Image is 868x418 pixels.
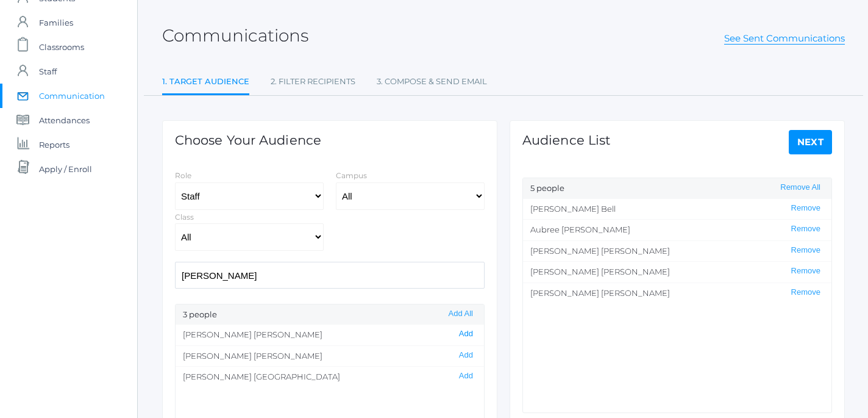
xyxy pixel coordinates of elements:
[176,325,484,345] li: [PERSON_NAME] [PERSON_NAME]
[175,133,321,147] h1: Choose Your Audience
[175,171,191,180] label: Role
[39,157,92,181] span: Apply / Enroll
[455,329,477,339] button: Add
[788,266,824,276] button: Remove
[455,371,477,381] button: Add
[788,287,824,298] button: Remove
[445,309,477,319] button: Add All
[176,304,484,325] div: 3 people
[377,70,487,94] a: 3. Compose & Send Email
[175,262,485,288] input: Filter by name
[162,70,249,96] a: 1. Target Audience
[523,240,831,262] li: [PERSON_NAME] [PERSON_NAME]
[39,59,57,84] span: Staff
[777,182,824,193] button: Remove All
[336,171,367,180] label: Campus
[39,10,73,35] span: Families
[176,366,484,387] li: [PERSON_NAME] [GEOGRAPHIC_DATA]
[788,203,824,214] button: Remove
[39,35,84,59] span: Classrooms
[522,133,611,147] h1: Audience List
[724,32,845,45] a: See Sent Communications
[455,350,477,361] button: Add
[789,130,833,154] a: Next
[788,224,824,234] button: Remove
[523,219,831,240] li: Aubree [PERSON_NAME]
[162,26,308,45] h2: Communications
[176,345,484,367] li: [PERSON_NAME] [PERSON_NAME]
[271,70,355,94] a: 2. Filter Recipients
[788,245,824,256] button: Remove
[39,84,105,108] span: Communication
[523,199,831,220] li: [PERSON_NAME] Bell
[39,108,90,132] span: Attendances
[523,178,831,199] div: 5 people
[39,132,69,157] span: Reports
[523,283,831,304] li: [PERSON_NAME] [PERSON_NAME]
[523,261,831,283] li: [PERSON_NAME] [PERSON_NAME]
[175,212,194,222] label: Class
